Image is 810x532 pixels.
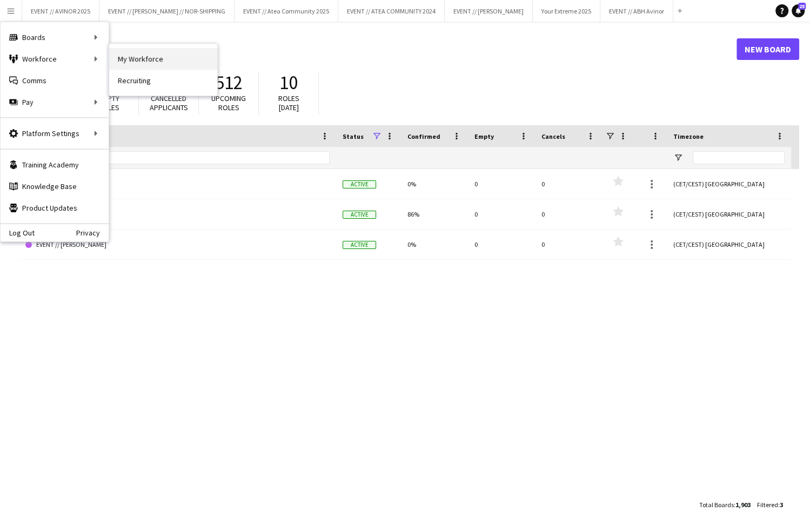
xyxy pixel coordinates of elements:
span: Roles [DATE] [278,93,299,112]
span: Cancelled applicants [150,93,188,112]
span: Active [343,180,376,188]
button: EVENT // AVINOR 2025 [22,1,99,22]
a: EVENT // [PERSON_NAME] [25,230,330,260]
span: Timezone [673,132,704,140]
div: 0 [535,199,602,229]
div: 0 [535,169,602,199]
div: Workforce [1,48,109,70]
a: EVENT // ABH Avinor [25,169,330,199]
a: Privacy [76,228,109,237]
a: Comms [1,70,109,91]
span: 3 [780,501,783,509]
span: Filtered [757,501,778,509]
a: Training Academy [1,154,109,176]
button: EVENT // ABH Avinor [600,1,673,22]
a: My Workforce [109,48,217,70]
span: 25 [798,3,806,10]
a: Knowledge Base [1,176,109,197]
a: EVENT // AVINOR 2025 [25,199,330,230]
button: EVENT // ATEA COMMUNITY 2024 [338,1,445,22]
span: Upcoming roles [211,93,246,112]
span: 512 [215,71,243,95]
div: 0 [468,199,535,229]
div: Platform Settings [1,123,109,144]
a: 25 [792,4,805,17]
div: Pay [1,91,109,113]
div: 86% [401,199,468,229]
div: 0 [535,230,602,259]
button: EVENT // Atea Community 2025 [235,1,338,22]
span: Total Boards [699,501,734,509]
span: Active [343,211,376,219]
span: 1,903 [735,501,751,509]
div: : [757,494,783,515]
div: (CET/CEST) [GEOGRAPHIC_DATA] [667,230,791,259]
a: New Board [737,38,799,60]
span: Cancels [541,132,565,140]
span: Active [343,241,376,249]
div: : [699,494,751,515]
span: Status [343,132,364,140]
a: Product Updates [1,197,109,219]
div: (CET/CEST) [GEOGRAPHIC_DATA] [667,169,791,199]
button: Your Extreme 2025 [533,1,600,22]
div: 0% [401,230,468,259]
div: 0 [468,169,535,199]
div: Boards [1,26,109,48]
div: 0% [401,169,468,199]
a: Log Out [1,228,35,237]
span: Confirmed [407,132,440,140]
div: 0 [468,230,535,259]
button: EVENT // [PERSON_NAME] // NOR-SHIPPING [99,1,235,22]
input: Board name Filter Input [45,151,330,164]
span: Empty [474,132,494,140]
button: Open Filter Menu [673,153,683,163]
button: EVENT // [PERSON_NAME] [445,1,533,22]
a: Recruiting [109,70,217,91]
input: Timezone Filter Input [693,151,785,164]
div: (CET/CEST) [GEOGRAPHIC_DATA] [667,199,791,229]
span: 10 [279,71,298,95]
h1: Boards [19,41,737,57]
